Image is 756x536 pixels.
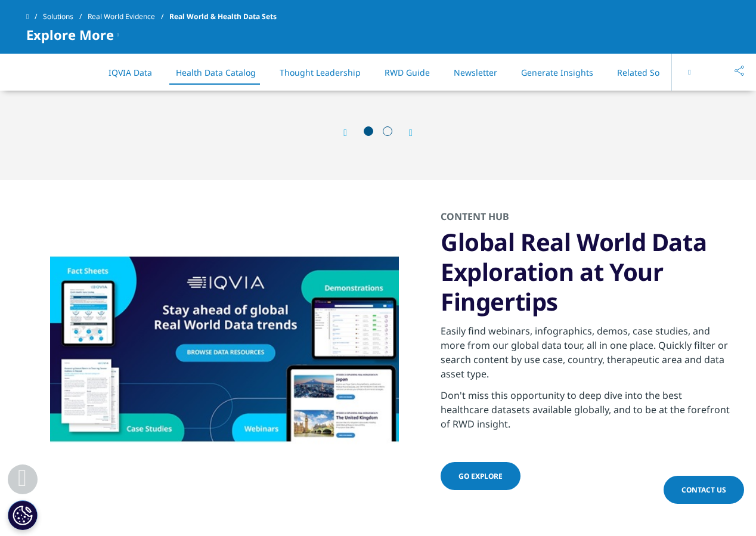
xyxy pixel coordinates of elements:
[176,67,256,78] a: Health Data Catalog
[385,67,430,78] a: RWD Guide
[43,6,88,27] a: Solutions
[88,6,169,27] a: Real World Evidence
[521,67,593,78] a: Generate Insights
[280,67,361,78] a: Thought Leadership
[109,67,152,78] a: IQVIA Data
[441,227,730,317] h3: Global Real World Data Exploration at Your Fingertips
[454,67,497,78] a: Newsletter
[8,500,38,530] button: Cookies Settings
[458,471,503,481] span: Go explore
[617,67,687,78] a: Related Solutions
[441,324,730,388] p: Easily find webinars, infographics, demos, case studies, and more from our global data tour, all ...
[681,485,726,495] span: Contact Us
[441,210,730,227] h2: CONTENT HUB
[664,476,744,504] a: Contact Us
[26,27,114,42] span: Explore More
[441,388,730,438] p: Don't miss this opportunity to deep dive into the best healthcare datasets available globally, an...
[169,6,277,27] span: Real World & Health Data Sets
[343,127,359,138] div: Previous slide
[397,127,413,138] div: Next slide
[441,462,520,490] a: Go explore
